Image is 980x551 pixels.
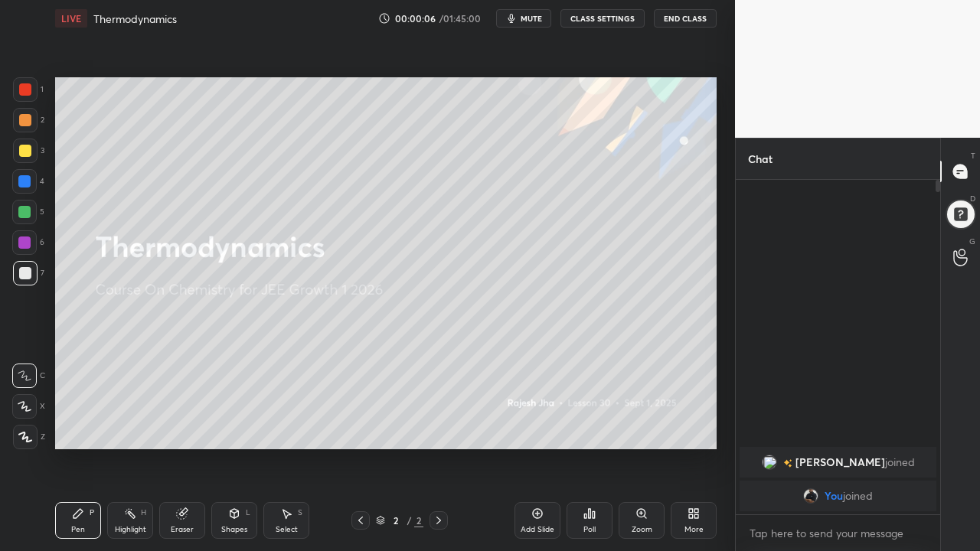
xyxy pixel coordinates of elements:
div: Poll [583,526,596,533]
div: 6 [12,230,44,255]
span: [PERSON_NAME] [795,456,885,468]
div: X [12,394,45,419]
div: grid [736,444,940,514]
button: CLASS SETTINGS [560,9,645,28]
img: no-rating-badge.077c3623.svg [783,459,792,468]
div: L [246,509,250,517]
div: 4 [12,169,44,194]
div: / [407,516,411,525]
div: LIVE [55,9,87,28]
div: Zoom [632,526,652,533]
div: Shapes [221,526,247,533]
div: Add Slide [521,526,554,533]
div: Pen [71,526,85,533]
p: G [969,236,975,247]
img: 3 [762,455,777,470]
div: Select [276,526,298,533]
div: Eraser [171,526,194,533]
button: mute [496,9,551,28]
span: joined [843,490,873,502]
div: 2 [13,108,44,132]
div: Highlight [115,526,146,533]
div: 7 [13,261,44,285]
div: 5 [12,200,44,224]
div: 3 [13,139,44,163]
p: D [970,193,975,204]
div: H [141,509,146,517]
button: End Class [654,9,717,28]
div: 1 [13,77,44,102]
img: faa59a2d31d341bfac7998e9f8798381.jpg [803,488,818,504]
span: joined [885,456,915,468]
div: P [90,509,94,517]
div: C [12,364,45,388]
span: You [825,490,843,502]
div: 2 [414,514,423,527]
div: More [684,526,704,533]
div: 2 [388,516,403,525]
span: mute [521,13,542,24]
div: Z [13,425,45,449]
p: T [971,150,975,161]
div: S [298,509,302,517]
h4: Thermodynamics [93,11,177,26]
p: Chat [736,139,785,179]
